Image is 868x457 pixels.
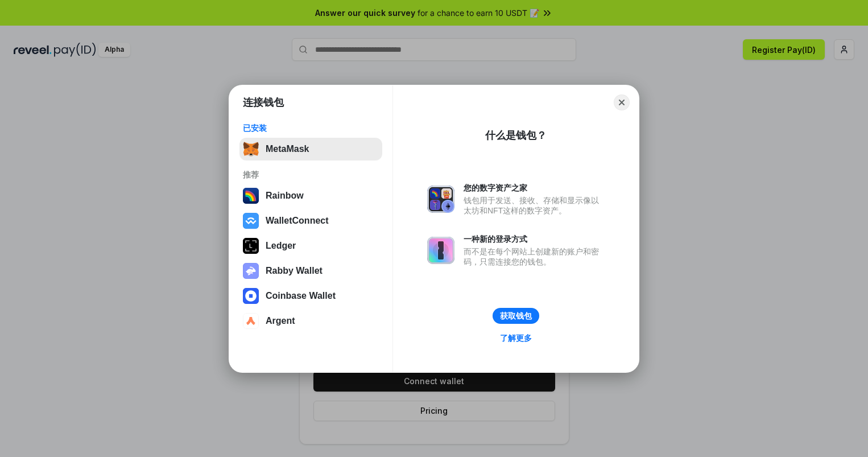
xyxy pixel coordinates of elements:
img: svg+xml,%3Csvg%20xmlns%3D%22http%3A%2F%2Fwww.w3.org%2F2000%2Fsvg%22%20fill%3D%22none%22%20viewBox... [427,186,454,213]
div: 一种新的登录方式 [464,234,605,244]
div: 您的数字资产之家 [464,183,605,193]
button: 获取钱包 [493,308,539,324]
h1: 连接钱包 [243,96,284,109]
div: 获取钱包 [500,311,532,321]
button: MetaMask [239,138,382,160]
button: Ledger [239,234,382,257]
div: MetaMask [266,144,309,154]
button: Close [614,94,630,110]
img: svg+xml,%3Csvg%20xmlns%3D%22http%3A%2F%2Fwww.w3.org%2F2000%2Fsvg%22%20width%3D%2228%22%20height%3... [243,238,259,254]
div: 已安装 [243,123,379,133]
a: 了解更多 [493,331,539,345]
div: Ledger [266,241,296,251]
img: svg+xml,%3Csvg%20width%3D%2228%22%20height%3D%2228%22%20viewBox%3D%220%200%2028%2028%22%20fill%3D... [243,288,259,304]
button: Rabby Wallet [239,260,382,282]
button: Coinbase Wallet [239,285,382,307]
div: 什么是钱包？ [485,129,547,142]
img: svg+xml,%3Csvg%20xmlns%3D%22http%3A%2F%2Fwww.w3.org%2F2000%2Fsvg%22%20fill%3D%22none%22%20viewBox... [427,237,454,264]
img: svg+xml,%3Csvg%20width%3D%22120%22%20height%3D%22120%22%20viewBox%3D%220%200%20120%20120%22%20fil... [243,188,259,204]
button: Rainbow [239,184,382,207]
img: svg+xml,%3Csvg%20fill%3D%22none%22%20height%3D%2233%22%20viewBox%3D%220%200%2035%2033%22%20width%... [243,141,259,157]
button: WalletConnect [239,209,382,232]
div: Coinbase Wallet [266,291,336,301]
div: Argent [266,316,295,326]
button: Argent [239,310,382,332]
img: svg+xml,%3Csvg%20width%3D%2228%22%20height%3D%2228%22%20viewBox%3D%220%200%2028%2028%22%20fill%3D... [243,313,259,329]
div: Rainbow [266,191,304,201]
div: 了解更多 [500,333,532,343]
div: 钱包用于发送、接收、存储和显示像以太坊和NFT这样的数字资产。 [464,195,605,216]
img: svg+xml,%3Csvg%20xmlns%3D%22http%3A%2F%2Fwww.w3.org%2F2000%2Fsvg%22%20fill%3D%22none%22%20viewBox... [243,263,259,279]
div: Rabby Wallet [266,266,323,276]
div: WalletConnect [266,216,329,226]
div: 而不是在每个网站上创建新的账户和密码，只需连接您的钱包。 [464,246,605,267]
img: svg+xml,%3Csvg%20width%3D%2228%22%20height%3D%2228%22%20viewBox%3D%220%200%2028%2028%22%20fill%3D... [243,213,259,229]
div: 推荐 [243,170,379,180]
